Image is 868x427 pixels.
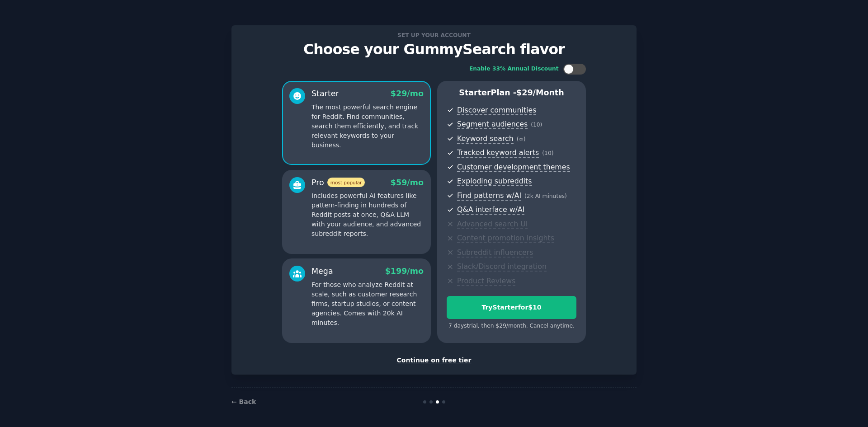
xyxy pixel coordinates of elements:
span: Advanced search UI [457,220,528,229]
div: Mega [311,266,333,277]
span: Exploding subreddits [457,177,532,186]
span: Find patterns w/AI [457,191,521,201]
span: $ 59 /mo [391,178,424,187]
div: Try Starter for $10 [447,303,576,312]
span: ( 10 ) [531,122,542,128]
div: Continue on free tier [241,356,627,365]
a: ← Back [231,398,256,405]
span: Keyword search [457,134,514,144]
div: Pro [311,177,365,188]
span: Segment audiences [457,120,528,129]
span: Customer development themes [457,163,570,172]
span: Discover communities [457,106,536,115]
p: Includes powerful AI features like pattern-finding in hundreds of Reddit posts at once, Q&A LLM w... [311,191,424,239]
span: most popular [327,178,365,187]
p: Starter Plan - [447,87,576,99]
span: $ 29 /month [516,88,564,97]
span: Product Reviews [457,277,515,286]
p: For those who analyze Reddit at scale, such as customer research firms, startup studios, or conte... [311,280,424,328]
span: Tracked keyword alerts [457,148,539,158]
span: ( 2k AI minutes ) [524,193,567,199]
div: Enable 33% Annual Discount [469,65,559,73]
span: ( 10 ) [542,150,553,156]
span: $ 29 /mo [391,89,424,98]
button: TryStarterfor$10 [447,296,576,319]
p: The most powerful search engine for Reddit. Find communities, search them efficiently, and track ... [311,103,424,150]
p: Choose your GummySearch flavor [241,42,627,57]
span: Content promotion insights [457,234,554,243]
div: Starter [311,88,339,99]
span: Q&A interface w/AI [457,205,524,215]
span: Set up your account [396,30,472,40]
span: Subreddit influencers [457,248,533,258]
span: Slack/Discord integration [457,262,547,272]
span: $ 199 /mo [385,267,424,276]
span: ( ∞ ) [517,136,526,142]
div: 7 days trial, then $ 29 /month . Cancel anytime. [447,322,576,330]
